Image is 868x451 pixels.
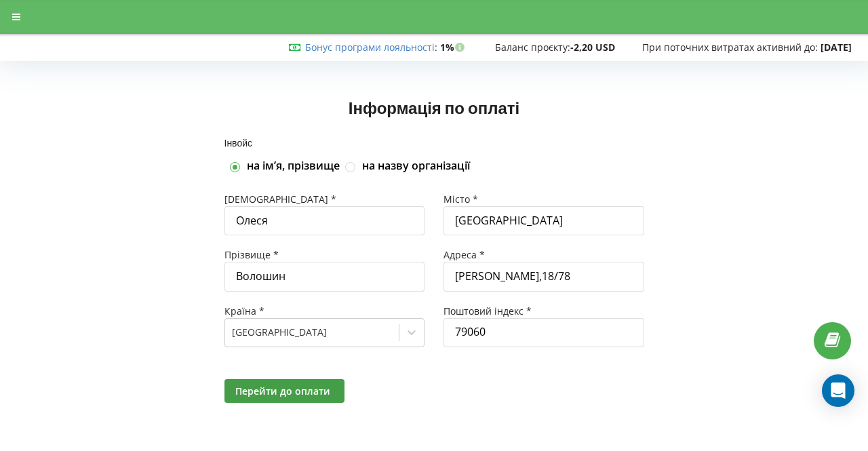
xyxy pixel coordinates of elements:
span: Країна * [224,305,264,317]
label: на імʼя, прізвище [247,159,340,174]
strong: [DATE] [821,41,852,54]
span: [DEMOGRAPHIC_DATA] * [224,193,336,205]
strong: -2,20 USD [570,41,615,54]
span: : [305,41,437,54]
span: Прізвище * [224,248,279,261]
span: Поштовий індекс * [443,305,532,317]
a: Бонус програми лояльності [305,41,435,54]
span: Баланс проєкту: [495,41,570,54]
span: При поточних витратах активний до: [642,41,818,54]
span: Перейти до оплати [235,385,330,397]
button: Перейти до оплати [224,379,344,403]
label: на назву організації [362,159,470,174]
span: Інформація по оплаті [349,98,519,117]
div: Open Intercom Messenger [822,374,854,407]
span: Інвойс [224,137,253,149]
span: Місто * [443,193,478,205]
strong: 1% [440,41,468,54]
span: Адреса * [443,248,485,261]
